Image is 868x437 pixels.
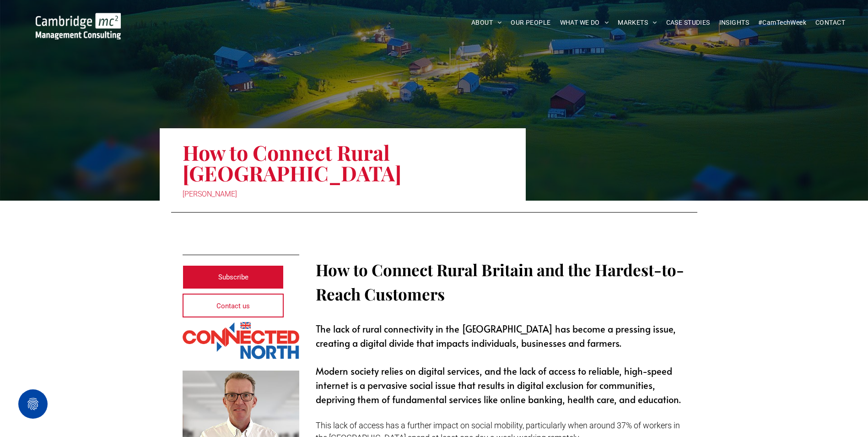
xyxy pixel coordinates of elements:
[467,16,507,30] a: ABOUT
[316,365,681,406] a: Modern society relies on digital services, and the lack of access to reliable, high-speed interne...
[218,266,248,289] span: Subscribe
[183,322,299,359] img: Logo for Connected North with the word CONNECTED in red, NORTH in blue, a stylised N with blue tr...
[316,337,621,350] span: creating a digital divide that impacts individuals, businesses and farmers.
[36,13,121,39] img: Cambridge MC Logo, digital infrastructure
[316,322,673,335] a: The lack of rural connectivity in the [GEOGRAPHIC_DATA] has become a pressing issue
[613,16,661,30] a: MARKETS
[673,322,676,335] span: ,
[316,259,684,305] span: How to Connect Rural Britain and the Hardest-to-Reach Customers
[555,16,614,30] a: WHAT WE DO
[183,294,284,317] a: Contact us
[754,16,811,30] a: #CamTechWeek
[183,188,503,201] div: [PERSON_NAME]
[811,16,850,30] a: CONTACT
[36,14,121,24] a: Your Business Transformed | Cambridge Management Consulting
[506,16,555,30] a: OUR PEOPLE
[715,16,754,30] a: INSIGHTS
[216,295,250,317] span: Contact us
[183,265,284,289] a: Subscribe
[183,141,503,184] h1: How to Connect Rural [GEOGRAPHIC_DATA]
[662,16,715,30] a: CASE STUDIES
